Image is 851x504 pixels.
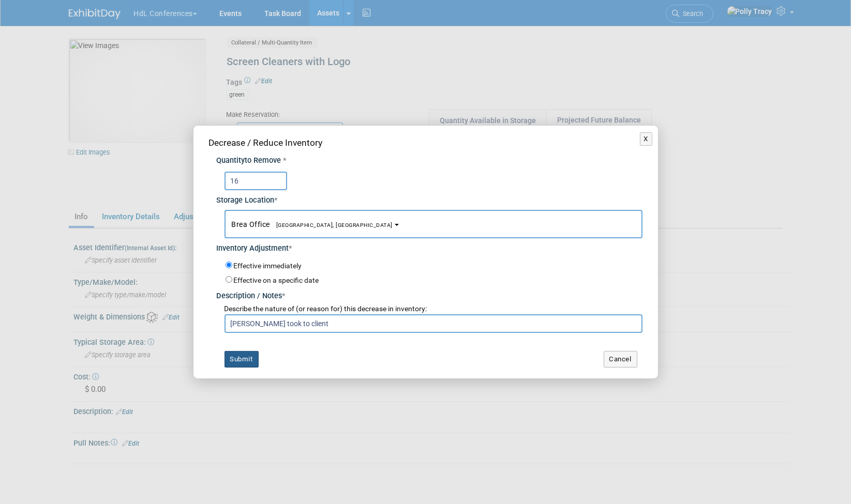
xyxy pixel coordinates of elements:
span: Decrease / Reduce Inventory [209,138,323,148]
button: Brea Office[GEOGRAPHIC_DATA], [GEOGRAPHIC_DATA] [225,210,643,238]
div: Description / Notes [217,286,643,302]
div: Inventory Adjustment [217,238,643,254]
button: Cancel [604,351,637,368]
label: Effective immediately [234,261,302,271]
label: Effective on a specific date [234,276,319,284]
span: to Remove [245,156,281,165]
div: Storage Location [217,190,643,206]
span: Describe the nature of (or reason for) this decrease in inventory: [225,304,427,313]
button: X [640,132,653,146]
span: [GEOGRAPHIC_DATA], [GEOGRAPHIC_DATA] [270,222,393,228]
span: Brea Office [232,220,393,228]
button: Submit [225,351,259,368]
div: Quantity [217,156,643,166]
